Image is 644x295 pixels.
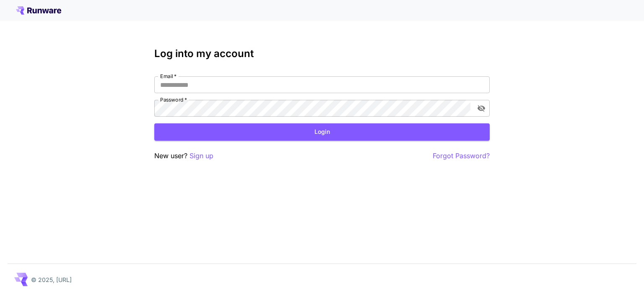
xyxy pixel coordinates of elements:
[160,73,177,80] label: Email
[154,48,490,60] h3: Log into my account
[154,123,490,141] button: Login
[190,151,213,161] button: Sign up
[433,151,490,161] button: Forgot Password?
[154,151,213,161] p: New user?
[474,101,489,116] button: toggle password visibility
[160,96,187,103] label: Password
[31,275,72,284] p: © 2025, [URL]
